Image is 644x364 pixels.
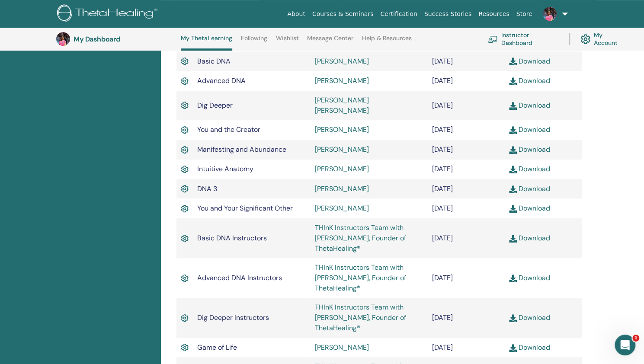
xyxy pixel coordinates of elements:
a: Instructor Dashboard [488,29,559,48]
img: Active Certificate [181,342,188,353]
span: 1 [632,335,639,342]
a: [PERSON_NAME] [PERSON_NAME] [314,96,368,115]
img: Active Certificate [181,125,188,135]
a: [PERSON_NAME] [314,184,368,193]
td: [DATE] [428,198,505,218]
a: Download [509,101,550,110]
a: Following [241,35,267,48]
a: Store [513,6,536,22]
a: [PERSON_NAME] [314,57,368,66]
img: Active Certificate [181,273,188,284]
a: THInK Instructors Team with [PERSON_NAME], Founder of ThetaHealing® [314,263,406,293]
img: Active Certificate [181,233,188,244]
h3: My Dashboard [74,35,160,43]
td: [DATE] [428,91,505,120]
a: Resources [475,6,513,22]
a: Download [509,204,550,213]
img: default.jpg [543,7,557,21]
a: [PERSON_NAME] [314,204,368,213]
iframe: Intercom live chat [615,335,635,355]
a: My Account [580,29,626,48]
span: Basic DNA [197,57,231,66]
span: Game of Life [197,343,237,352]
a: [PERSON_NAME] [314,76,368,85]
a: THInK Instructors Team with [PERSON_NAME], Founder of ThetaHealing® [314,223,406,253]
a: Download [509,125,550,134]
a: THInK Instructors Team with [PERSON_NAME], Founder of ThetaHealing® [314,303,406,332]
a: Help & Resources [362,35,412,48]
a: Download [509,273,550,282]
img: logo.png [57,4,160,24]
td: [DATE] [428,179,505,198]
a: Wishlist [276,35,299,48]
a: [PERSON_NAME] [314,343,368,352]
td: [DATE] [428,298,505,338]
td: [DATE] [428,338,505,357]
img: default.jpg [56,32,70,46]
a: Message Center [307,35,353,48]
img: download.svg [509,344,517,352]
span: You and the Creator [197,125,260,134]
a: Download [509,164,550,173]
img: download.svg [509,102,517,110]
img: download.svg [509,146,517,154]
span: DNA 3 [197,184,217,193]
td: [DATE] [428,218,505,258]
span: Manifesting and Abundance [197,145,286,154]
img: Active Certificate [181,164,188,175]
a: Success Stories [421,6,475,22]
a: My ThetaLearning [181,35,232,51]
img: download.svg [509,166,517,173]
span: Advanced DNA [197,76,246,85]
img: Active Certificate [181,100,188,111]
a: [PERSON_NAME] [314,125,368,134]
a: Download [509,343,550,352]
a: Download [509,233,550,243]
td: [DATE] [428,51,505,71]
img: download.svg [509,57,517,65]
img: Active Certificate [181,56,188,67]
a: Download [509,184,550,193]
img: download.svg [509,185,517,193]
img: Active Certificate [181,144,188,155]
a: Download [509,313,550,322]
a: [PERSON_NAME] [314,145,368,154]
td: [DATE] [428,160,505,179]
td: [DATE] [428,140,505,159]
span: Intuitive Anatomy [197,164,253,173]
img: Active Certificate [181,183,188,194]
a: Download [509,76,550,85]
a: Courses & Seminars [309,6,377,22]
a: Download [509,57,550,66]
span: You and Your Significant Other [197,204,293,213]
a: [PERSON_NAME] [314,164,368,173]
img: download.svg [509,314,517,322]
td: [DATE] [428,71,505,90]
img: cog.svg [580,32,590,46]
a: Certification [377,6,420,22]
a: About [284,6,308,22]
td: [DATE] [428,258,505,298]
img: chalkboard-teacher.svg [488,35,498,43]
span: Basic DNA Instructors [197,233,267,243]
span: Dig Deeper Instructors [197,313,269,322]
img: Active Certificate [181,203,188,214]
td: [DATE] [428,120,505,140]
img: download.svg [509,126,517,134]
img: Active Certificate [181,313,188,323]
span: Dig Deeper [197,101,233,110]
a: Download [509,145,550,154]
img: download.svg [509,205,517,213]
span: Advanced DNA Instructors [197,273,282,282]
img: Active Certificate [181,76,188,86]
img: download.svg [509,275,517,282]
img: download.svg [509,77,517,85]
img: download.svg [509,235,517,243]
